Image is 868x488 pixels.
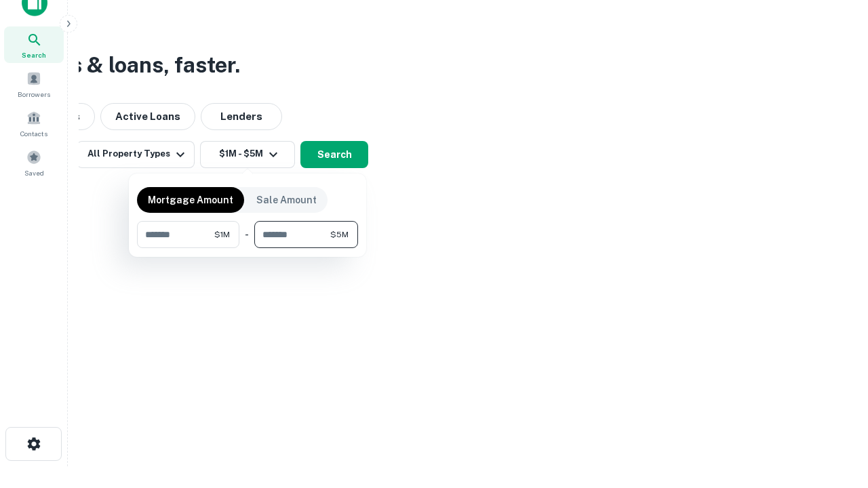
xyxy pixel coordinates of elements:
[330,228,349,241] span: $5M
[256,192,317,207] p: Sale Amount
[214,228,230,241] span: $1M
[245,221,249,248] div: -
[800,336,868,401] iframe: Chat Widget
[148,192,233,207] p: Mortgage Amount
